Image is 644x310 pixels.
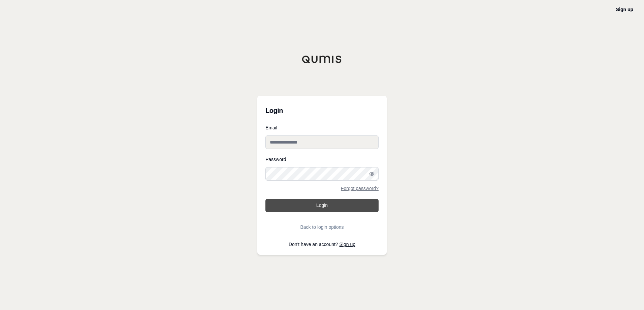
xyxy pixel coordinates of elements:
[265,242,379,247] p: Don't have an account?
[265,125,379,130] label: Email
[340,242,355,247] a: Sign up
[341,186,379,191] a: Forgot password?
[265,157,379,162] label: Password
[265,104,379,117] h3: Login
[265,199,379,212] button: Login
[265,220,379,234] button: Back to login options
[616,7,633,12] a: Sign up
[302,55,342,63] img: Qumis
